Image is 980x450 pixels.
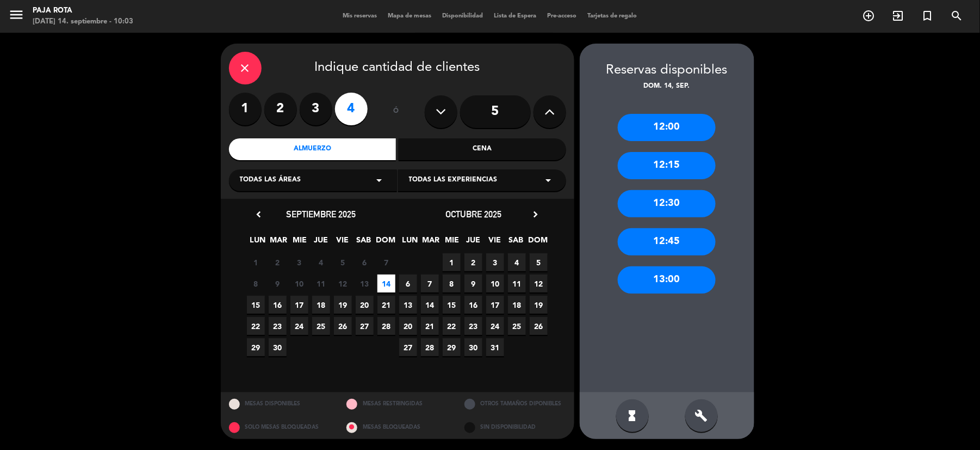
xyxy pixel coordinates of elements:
span: 19 [334,296,352,314]
span: 21 [377,296,395,314]
div: [DATE] 14. septiembre - 10:03 [33,16,133,27]
i: search [951,9,964,22]
i: chevron_left [253,209,265,220]
span: 12 [334,275,352,293]
span: 10 [290,275,308,293]
span: 21 [421,317,439,335]
div: MESAS RESTRINGIDAS [338,392,456,416]
span: 13 [356,275,374,293]
span: Tarjetas de regalo [582,13,643,19]
span: 3 [486,253,504,271]
i: menu [8,7,24,23]
span: Mapa de mesas [383,13,437,19]
span: Todas las áreas [240,175,301,186]
div: 12:45 [618,228,716,256]
span: 1 [443,253,461,271]
span: 13 [399,296,417,314]
span: DOM [528,234,546,252]
div: 12:00 [618,114,716,141]
div: dom. 14, sep. [580,81,754,92]
span: 20 [399,317,417,335]
span: MAR [270,234,288,252]
span: JUE [312,234,330,252]
span: 18 [508,296,526,314]
span: 25 [508,317,526,335]
span: JUE [464,234,482,252]
span: Disponibilidad [437,13,489,19]
div: 12:15 [618,152,716,179]
span: 7 [377,253,395,271]
span: 30 [269,338,287,356]
i: arrow_drop_down [542,174,555,187]
span: VIE [333,234,351,252]
span: 6 [356,253,374,271]
span: 27 [399,338,417,356]
span: 5 [334,253,352,271]
i: chevron_right [530,209,542,220]
span: SAB [355,234,373,252]
div: Almuerzo [229,138,396,160]
i: add_circle_outline [863,9,876,22]
i: exit_to_app [892,9,905,22]
span: 27 [356,317,374,335]
span: 2 [269,253,287,271]
label: 2 [264,93,297,125]
span: 15 [443,296,461,314]
label: 3 [300,93,332,125]
span: 6 [399,275,417,293]
span: 4 [508,253,526,271]
span: 17 [290,296,308,314]
span: 17 [486,296,504,314]
span: VIE [486,234,504,252]
div: ó [379,93,414,131]
label: 1 [229,93,262,125]
span: 29 [247,338,265,356]
span: 22 [443,317,461,335]
div: MESAS BLOQUEADAS [338,416,456,439]
span: 9 [269,275,287,293]
span: 26 [530,317,548,335]
span: MIE [443,234,461,252]
div: SOLO MESAS BLOQUEADAS [221,416,339,439]
span: 10 [486,275,504,293]
div: 12:30 [618,190,716,217]
span: 9 [464,275,482,293]
span: 2 [464,253,482,271]
span: 12 [530,275,548,293]
span: 18 [312,296,330,314]
span: 8 [247,275,265,293]
i: hourglass_full [626,409,639,422]
div: Reservas disponibles [580,60,754,81]
span: 1 [247,253,265,271]
span: 16 [464,296,482,314]
span: 22 [247,317,265,335]
span: 11 [312,275,330,293]
span: 20 [356,296,374,314]
span: 16 [269,296,287,314]
span: 23 [269,317,287,335]
i: close [239,62,252,75]
span: 26 [334,317,352,335]
div: Cena [399,138,566,160]
span: SAB [507,234,525,252]
i: build [695,409,708,422]
span: 30 [464,338,482,356]
span: 28 [377,317,395,335]
div: 13:00 [618,266,716,294]
span: 11 [508,275,526,293]
i: arrow_drop_down [373,174,386,187]
span: 19 [530,296,548,314]
span: septiembre 2025 [287,209,356,220]
label: 4 [335,93,368,125]
span: 23 [464,317,482,335]
span: MIE [291,234,309,252]
span: LUN [401,234,419,252]
div: SIN DISPONIBILIDAD [456,416,574,439]
span: 14 [377,275,395,293]
div: MESAS DISPONIBLES [221,392,339,416]
span: Todas las experiencias [409,175,498,186]
span: 31 [486,338,504,356]
span: 25 [312,317,330,335]
span: Lista de Espera [489,13,542,19]
span: 8 [443,275,461,293]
